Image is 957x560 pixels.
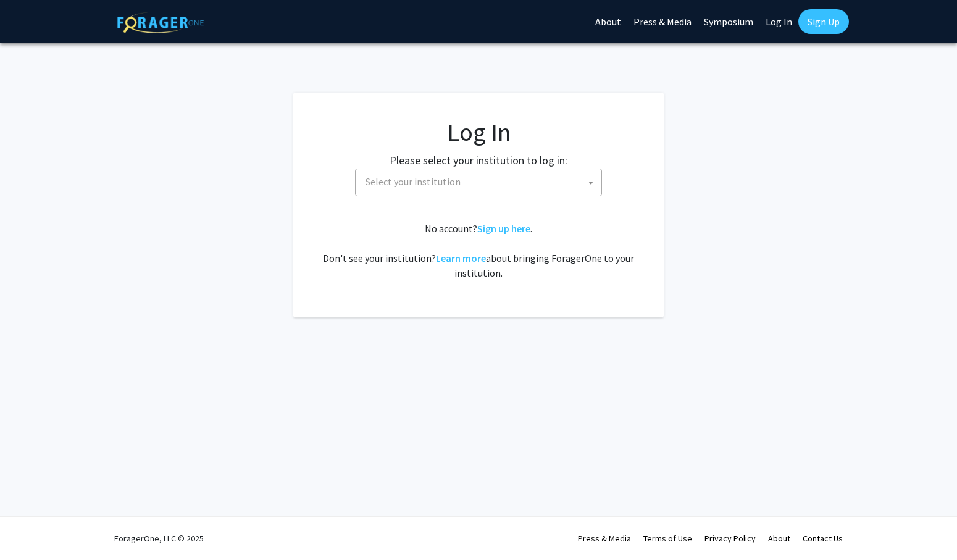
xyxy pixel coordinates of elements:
[318,221,639,280] div: No account? . Don't see your institution? about bringing ForagerOne to your institution.
[390,152,567,169] label: Please select your institution to log in:
[643,533,692,544] a: Terms of Use
[361,169,601,194] span: Select your institution
[803,533,843,544] a: Contact Us
[768,533,790,544] a: About
[704,533,756,544] a: Privacy Policy
[117,12,204,33] img: ForagerOne Logo
[798,9,849,34] a: Sign Up
[477,222,530,235] a: Sign up here
[318,117,639,147] h1: Log In
[114,517,204,560] div: ForagerOne, LLC © 2025
[436,252,486,264] a: Learn more about bringing ForagerOne to your institution
[355,169,602,196] span: Select your institution
[578,533,631,544] a: Press & Media
[366,175,461,188] span: Select your institution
